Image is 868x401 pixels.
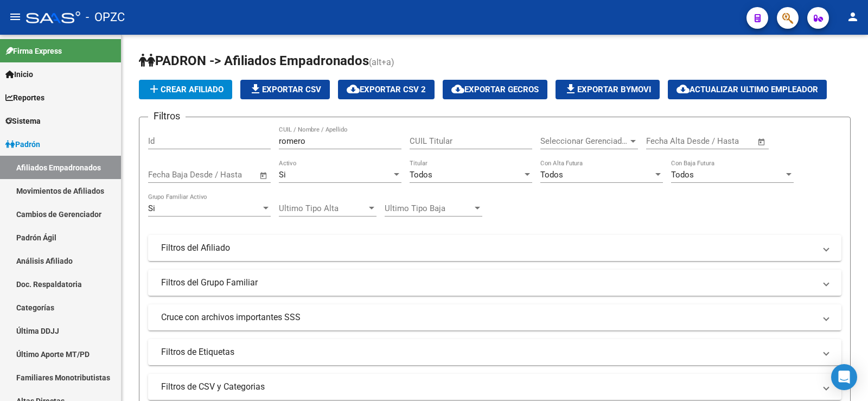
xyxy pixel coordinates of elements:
span: Ultimo Tipo Baja [385,203,473,213]
input: Fecha fin [700,136,752,146]
mat-panel-title: Filtros de Etiquetas [161,346,815,358]
span: Todos [410,170,432,180]
span: Padrón [5,138,40,150]
mat-expansion-panel-header: Filtros del Afiliado [148,235,841,261]
button: Exportar CSV [240,80,330,99]
span: Exportar CSV 2 [347,85,426,94]
span: Inicio [5,68,33,80]
mat-icon: menu [9,10,22,23]
button: Exportar Bymovi [556,80,660,99]
mat-expansion-panel-header: Cruce con archivos importantes SSS [148,304,841,330]
button: Actualizar ultimo Empleador [668,80,827,99]
mat-icon: cloud_download [451,82,464,96]
span: Ultimo Tipo Alta [279,203,367,213]
mat-expansion-panel-header: Filtros de Etiquetas [148,339,841,365]
h3: Filtros [148,109,186,124]
mat-icon: file_download [249,82,262,96]
span: Firma Express [5,45,62,57]
input: Fecha inicio [148,170,192,180]
span: (alt+a) [369,57,394,67]
mat-icon: person [846,10,859,23]
span: Si [279,170,286,180]
mat-panel-title: Cruce con archivos importantes SSS [161,311,815,323]
mat-icon: cloud_download [347,82,360,96]
span: PADRON -> Afiliados Empadronados [139,53,369,68]
mat-icon: file_download [564,82,577,96]
span: - OPZC [86,5,125,29]
button: Open calendar [756,136,768,148]
mat-expansion-panel-header: Filtros de CSV y Categorias [148,374,841,400]
span: Si [148,203,155,213]
span: Crear Afiliado [148,85,224,94]
span: Exportar GECROS [451,85,539,94]
span: Reportes [5,92,44,104]
button: Crear Afiliado [139,80,232,99]
span: Exportar Bymovi [564,85,651,94]
button: Exportar GECROS [443,80,547,99]
mat-panel-title: Filtros de CSV y Categorias [161,381,815,393]
span: Seleccionar Gerenciador [540,136,628,146]
div: Open Intercom Messenger [831,364,857,390]
span: Exportar CSV [249,85,321,94]
mat-panel-title: Filtros del Afiliado [161,242,815,254]
span: Actualizar ultimo Empleador [676,85,818,94]
mat-expansion-panel-header: Filtros del Grupo Familiar [148,270,841,296]
mat-panel-title: Filtros del Grupo Familiar [161,277,815,289]
span: Todos [540,170,563,180]
span: Todos [671,170,694,180]
button: Open calendar [258,169,270,182]
input: Fecha inicio [646,136,690,146]
button: Exportar CSV 2 [338,80,435,99]
mat-icon: cloud_download [676,82,690,96]
span: Sistema [5,115,41,127]
mat-icon: add [148,82,161,96]
input: Fecha fin [202,170,254,180]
